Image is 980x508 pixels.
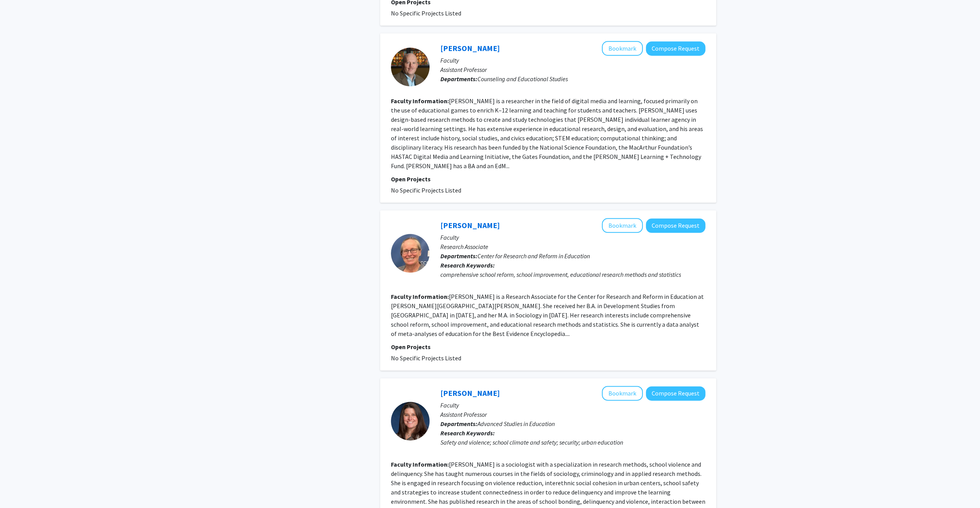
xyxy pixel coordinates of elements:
[646,41,705,56] button: Compose Request to Jim Diamond
[440,252,477,260] b: Departments:
[477,252,590,260] span: Center for Research and Reform in Education
[646,386,705,401] button: Compose Request to Christine Eith
[391,293,449,300] b: Faculty Information:
[440,233,705,242] p: Faculty
[477,75,568,83] span: Counseling and Educational Studies
[6,473,33,502] iframe: Chat
[440,420,477,428] b: Departments:
[440,429,495,437] b: Research Keywords:
[391,186,461,194] span: No Specific Projects Listed
[391,97,703,170] fg-read-more: [PERSON_NAME] is a researcher in the field of digital media and learning, focused primarily on th...
[440,401,705,410] p: Faculty
[440,410,705,419] p: Assistant Professor
[646,218,705,233] button: Compose Request to Cynthia Lake
[440,438,705,447] div: Safety and violence; school climate and safety; security; urban education
[440,75,477,83] b: Departments:
[440,43,500,53] a: [PERSON_NAME]
[602,386,643,401] button: Add Christine Eith to Bookmarks
[440,242,705,251] p: Research Associate
[440,388,500,398] a: [PERSON_NAME]
[602,41,643,56] button: Add Jim Diamond to Bookmarks
[391,293,704,338] fg-read-more: [PERSON_NAME] is a Research Associate for the Center for Research and Reform in Education at [PER...
[602,218,643,233] button: Add Cynthia Lake to Bookmarks
[477,420,555,428] span: Advanced Studies in Education
[440,56,705,65] p: Faculty
[391,9,461,17] span: No Specific Projects Listed
[440,270,705,279] div: comprehensive school reform, school improvement, educational research methods and statistics
[391,342,705,351] p: Open Projects
[391,354,461,362] span: No Specific Projects Listed
[391,174,705,184] p: Open Projects
[391,460,449,468] b: Faculty Information:
[440,261,495,269] b: Research Keywords:
[391,97,449,105] b: Faculty Information:
[440,65,705,74] p: Assistant Professor
[440,220,500,230] a: [PERSON_NAME]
